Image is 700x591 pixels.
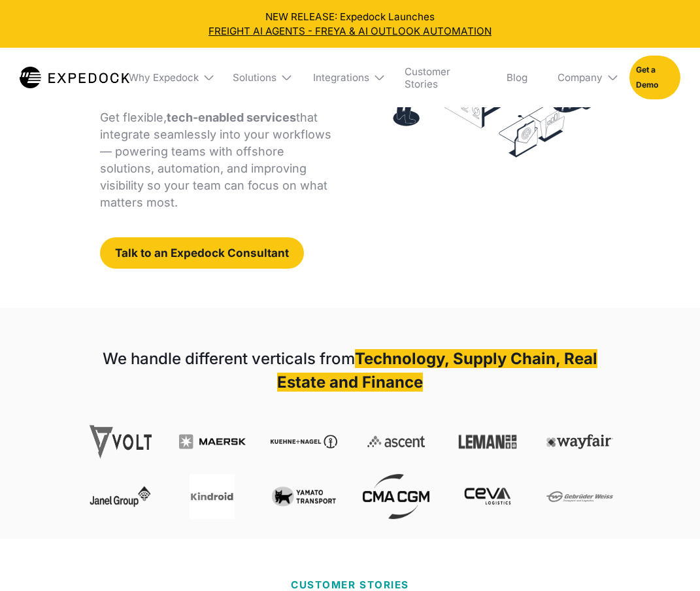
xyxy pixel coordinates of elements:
a: FREIGHT AI AGENTS - FREYA & AI OUTLOOK AUTOMATION [10,24,690,38]
strong: We handle different verticals from [103,349,355,368]
a: Talk to an Expedock Consultant [100,237,304,269]
strong: tech-enabled services [167,110,296,124]
p: Get flexible, that integrate seamlessly into your workflows — powering teams with offshore soluti... [100,109,334,211]
div: Company [558,71,603,84]
div: NEW RELEASE: Expedock Launches [10,10,690,38]
strong: Technology, Supply Chain, Real Estate and Finance [277,349,597,392]
a: Customer Stories [395,48,487,107]
div: Why Expedock [129,71,199,84]
div: Integrations [313,71,369,84]
a: Blog [497,48,537,107]
div: Solutions [233,71,276,84]
a: Get a Demo [629,56,680,99]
